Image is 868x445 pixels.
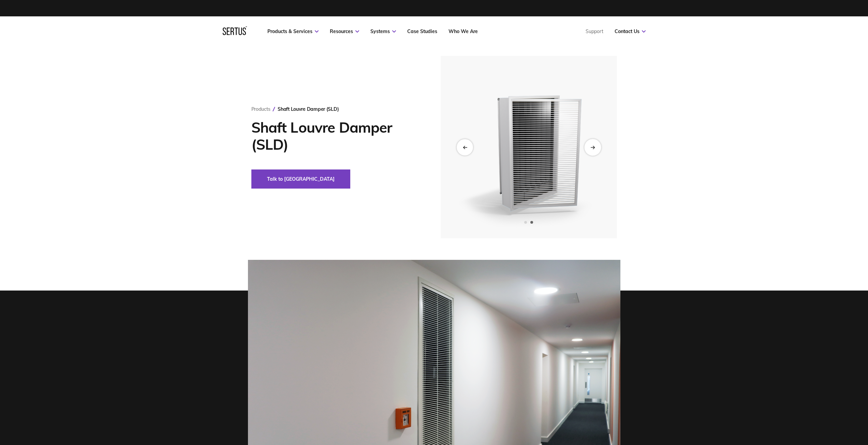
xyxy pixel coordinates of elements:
div: Next slide [584,139,601,155]
div: Previous slide [457,139,473,155]
span: Go to slide 1 [524,221,527,224]
a: Products [251,106,270,112]
a: Support [586,28,603,34]
a: Resources [330,28,359,34]
h1: Shaft Louvre Damper (SLD) [251,119,420,153]
a: Case Studies [407,28,437,34]
iframe: Chat Widget [745,366,868,445]
a: Who We Are [448,28,478,34]
a: Contact Us [615,28,646,34]
a: Products & Services [267,28,319,34]
button: Talk to [GEOGRAPHIC_DATA] [251,169,350,189]
a: Systems [370,28,396,34]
